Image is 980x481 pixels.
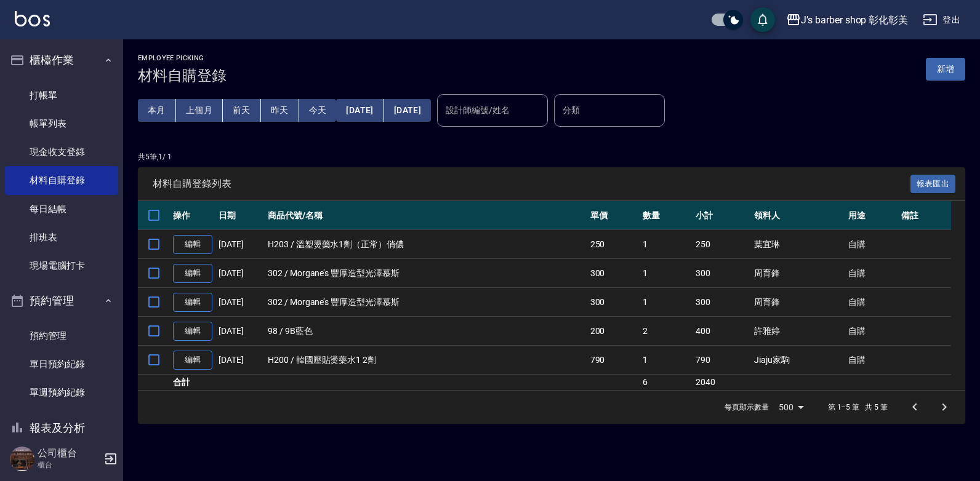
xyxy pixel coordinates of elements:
[265,230,587,259] td: H203 / 溫塑燙藥水1劑（正常）俏儂
[5,166,118,194] a: 材料自購登錄
[261,99,299,122] button: 昨天
[845,288,898,317] td: 自購
[845,346,898,375] td: 自購
[215,317,265,346] td: [DATE]
[173,264,212,283] a: 編輯
[138,54,227,62] h2: Employee Picking
[750,7,775,32] button: save
[153,178,910,190] span: 材料自購登錄列表
[138,99,176,122] button: 本月
[173,235,212,254] a: 編輯
[215,201,265,230] th: 日期
[15,11,50,26] img: Logo
[5,285,118,317] button: 預約管理
[10,447,34,471] img: Person
[693,259,751,288] td: 300
[38,447,100,459] h5: 公司櫃台
[640,288,693,317] td: 1
[774,391,808,424] div: 500
[215,230,265,259] td: [DATE]
[640,375,693,391] td: 6
[751,288,845,317] td: 周育鋒
[918,9,965,31] button: 登出
[725,402,769,413] p: 每頁顯示數量
[845,201,898,230] th: 用途
[170,201,215,230] th: 操作
[801,12,908,28] div: J’s barber shop 彰化彰美
[5,252,118,280] a: 現場電腦打卡
[640,346,693,375] td: 1
[223,99,261,122] button: 前天
[781,7,913,33] button: J’s barber shop 彰化彰美
[38,459,100,471] p: 櫃台
[751,201,845,230] th: 領料人
[926,63,965,74] a: 新增
[845,259,898,288] td: 自購
[587,259,640,288] td: 300
[587,201,640,230] th: 單價
[215,259,265,288] td: [DATE]
[693,230,751,259] td: 250
[173,293,212,312] a: 編輯
[5,378,118,407] a: 單週預約紀錄
[926,58,965,81] button: 新增
[693,288,751,317] td: 300
[176,99,223,122] button: 上個月
[587,230,640,259] td: 250
[170,375,215,391] td: 合計
[751,230,845,259] td: 葉宜琳
[5,109,118,138] a: 帳單列表
[693,346,751,375] td: 790
[828,402,888,413] p: 第 1–5 筆 共 5 筆
[215,346,265,375] td: [DATE]
[215,288,265,317] td: [DATE]
[265,288,587,317] td: 302 / Morgane’s 豐厚造型光澤慕斯
[336,99,384,122] button: [DATE]
[265,259,587,288] td: 302 / Morgane’s 豐厚造型光澤慕斯
[5,223,118,252] a: 排班表
[138,67,227,84] h3: 材料自購登錄
[910,175,956,194] button: 報表匯出
[384,99,431,122] button: [DATE]
[5,322,118,350] a: 預約管理
[587,288,640,317] td: 300
[265,317,587,346] td: 98 / 9B藍色
[5,44,118,76] button: 櫃檯作業
[845,230,898,259] td: 自購
[5,81,118,109] a: 打帳單
[640,259,693,288] td: 1
[693,201,751,230] th: 小計
[910,177,956,189] a: 報表匯出
[299,99,337,122] button: 今天
[898,201,951,230] th: 備註
[751,346,845,375] td: Jiaju家駒
[5,195,118,223] a: 每日結帳
[265,201,587,230] th: 商品代號/名稱
[265,346,587,375] td: H200 / 韓國壓貼燙藥水1 2劑
[173,322,212,341] a: 編輯
[5,138,118,166] a: 現金收支登錄
[640,230,693,259] td: 1
[845,317,898,346] td: 自購
[5,412,118,444] button: 報表及分析
[587,317,640,346] td: 200
[587,346,640,375] td: 790
[751,259,845,288] td: 周育鋒
[640,317,693,346] td: 2
[138,151,965,162] p: 共 5 筆, 1 / 1
[5,350,118,378] a: 單日預約紀錄
[693,317,751,346] td: 400
[751,317,845,346] td: 許雅婷
[693,375,751,391] td: 2040
[640,201,693,230] th: 數量
[173,351,212,370] a: 編輯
